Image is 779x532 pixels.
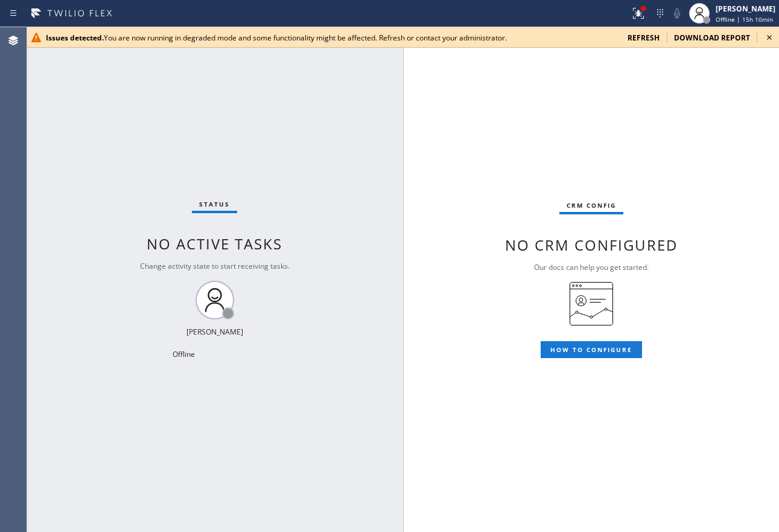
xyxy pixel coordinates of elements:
div: Offline [173,349,257,359]
button: HOW TO CONFIGURE [541,341,642,358]
span: download report [674,33,750,43]
button: Mute [669,5,685,22]
b: Issues detected. [46,33,104,43]
span: Offline | 15h 10min [716,15,773,24]
span: No active tasks [147,234,282,254]
span: Change activity state to start receiving tasks. [140,261,290,271]
span: HOW TO CONFIGURE [550,345,632,354]
span: Status [199,200,230,208]
span: refresh [628,33,660,43]
div: [PERSON_NAME] [186,327,243,337]
span: CRM config [567,201,616,210]
div: [PERSON_NAME] [716,4,775,14]
span: Our docs can help you get started. [534,262,649,272]
div: You are now running in degraded mode and some functionality might be affected. Refresh or contact... [46,33,618,43]
span: No CRM configured [505,235,678,255]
